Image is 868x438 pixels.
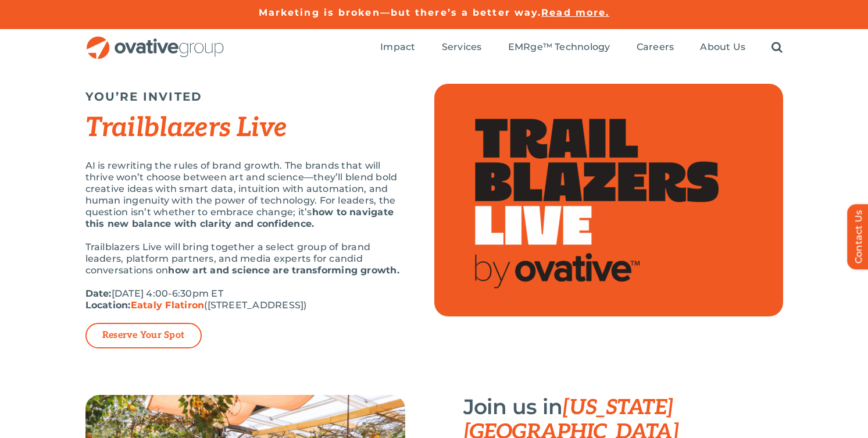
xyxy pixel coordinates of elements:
[380,29,783,66] nav: Menu
[700,41,745,54] a: About Us
[85,206,394,229] strong: how to navigate this new balance with clarity and confidence.
[771,41,783,54] a: Search
[508,41,610,54] a: EMRge™ Technology
[85,288,405,311] p: [DATE] 4:00-6:30pm ET ([STREET_ADDRESS])
[380,41,415,54] a: Impact
[442,41,482,53] span: Services
[637,41,674,53] span: Careers
[85,300,205,311] strong: Location:
[168,265,399,276] strong: how art and science are transforming growth.
[102,330,184,341] a: Reserve Your Spot
[541,7,609,18] a: Read more.
[380,41,415,53] span: Impact
[85,241,405,276] p: Trailblazers Live will bring together a select group of brand leaders, platform partners, and med...
[85,112,287,144] em: Trailblazers Live
[259,7,542,18] a: Marketing is broken—but there’s a better way.
[85,90,405,104] h5: YOU’RE INVITED
[637,41,674,54] a: Careers
[131,300,205,311] a: Eataly Flatiron
[85,160,405,230] p: AI is rewriting the rules of brand growth. The brands that will thrive won’t choose between art a...
[85,288,112,299] strong: Date:
[508,41,610,53] span: EMRge™ Technology
[434,84,783,316] img: Top Image (2)
[85,35,225,46] a: OG_Full_horizontal_RGB
[442,41,482,54] a: Services
[700,41,745,53] span: About Us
